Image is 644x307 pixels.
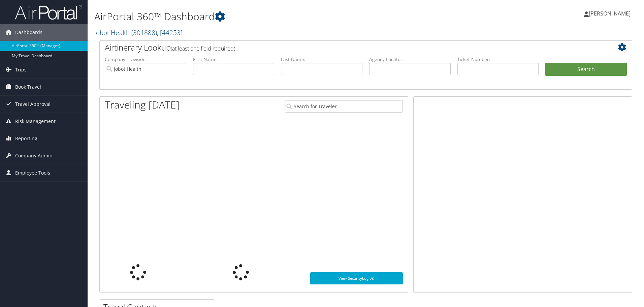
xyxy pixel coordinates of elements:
[15,113,56,130] span: Risk Management
[15,61,27,78] span: Trips
[369,56,451,63] label: Agency Locator:
[589,10,631,17] span: [PERSON_NAME]
[15,79,41,95] span: Book Travel
[15,164,50,181] span: Employee Tools
[15,147,53,164] span: Company Admin
[94,28,183,37] a: Jobot Health
[15,130,37,147] span: Reporting
[15,24,42,41] span: Dashboards
[193,56,275,63] label: First Name:
[584,3,637,24] a: [PERSON_NAME]
[157,28,183,37] span: , [ 44253 ]
[15,96,51,113] span: Travel Approval
[545,63,627,76] button: Search
[285,100,403,113] input: Search for Traveler
[15,4,82,20] img: airportal-logo.png
[281,56,362,63] label: Last Name:
[105,42,582,53] h2: Airtinerary Lookup
[171,45,235,52] span: (at least one field required)
[457,56,539,63] label: Ticket Number:
[105,56,186,63] label: Company - Division:
[131,28,157,37] span: ( 301888 )
[94,9,456,24] h1: AirPortal 360™ Dashboard
[310,272,403,284] a: View SecurityLogic®
[105,98,180,112] h1: Traveling [DATE]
